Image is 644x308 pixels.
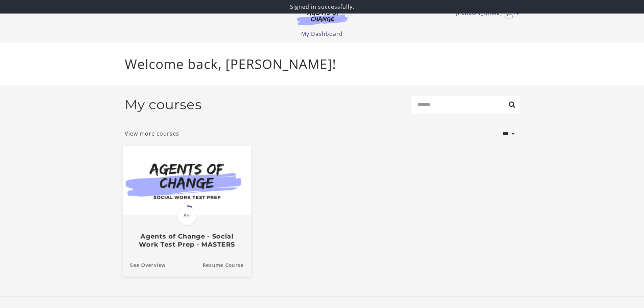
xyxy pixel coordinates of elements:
[3,3,641,11] p: Signed in successfully.
[125,54,520,74] p: Welcome back, [PERSON_NAME]!
[290,9,355,25] img: Agents of Change Logo
[125,129,179,138] a: View more courses
[125,97,202,113] h2: My courses
[456,8,516,19] a: Toggle menu
[130,233,243,248] h3: Agents of Change - Social Work Test Prep - MASTERS
[202,254,251,277] a: Agents of Change - Social Work Test Prep - MASTERS: Resume Course
[177,206,196,225] span: 8%
[301,30,343,38] a: My Dashboard
[122,254,165,277] a: Agents of Change - Social Work Test Prep - MASTERS: See Overview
